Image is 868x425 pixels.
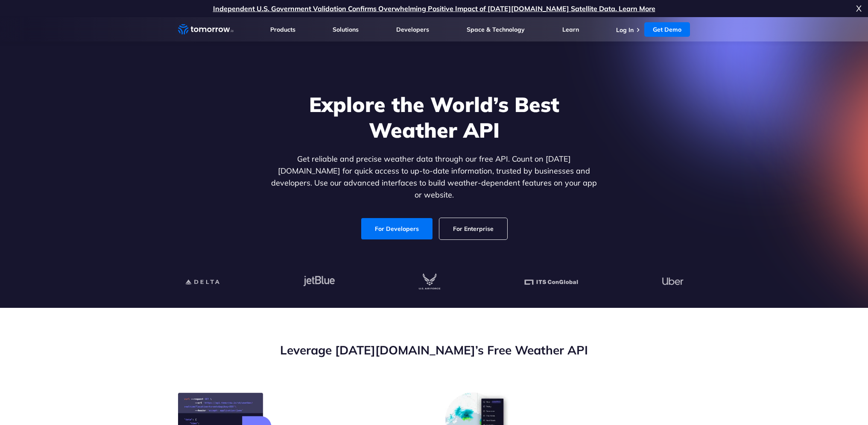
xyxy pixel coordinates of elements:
a: Developers [396,26,429,33]
a: For Developers [361,218,433,239]
a: Independent U.S. Government Validation Confirms Overwhelming Positive Impact of [DATE][DOMAIN_NAM... [213,4,655,13]
a: Get Demo [644,22,690,37]
a: Space & Technology [467,26,525,33]
a: Products [270,26,295,33]
h2: Leverage [DATE][DOMAIN_NAME]’s Free Weather API [178,342,690,358]
a: Home link [178,23,234,36]
h1: Explore the World’s Best Weather API [269,91,599,143]
a: Solutions [333,26,359,33]
a: Learn [562,26,579,33]
a: For Enterprise [439,218,507,239]
p: Get reliable and precise weather data through our free API. Count on [DATE][DOMAIN_NAME] for quic... [269,153,599,201]
a: Log In [616,26,634,34]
